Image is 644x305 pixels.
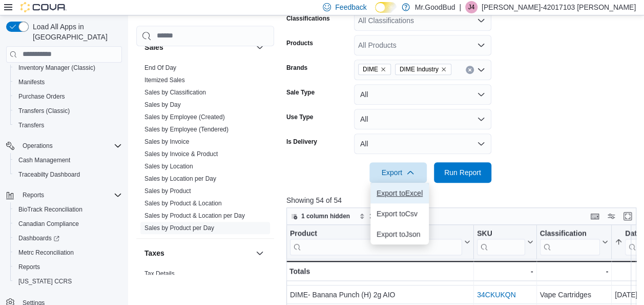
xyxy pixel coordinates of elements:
button: Remove DIME Industry from selection in this group [441,66,447,72]
span: Inventory Manager (Classic) [18,64,95,72]
div: Johnny-42017103 MItchell [465,1,477,13]
span: Operations [18,140,122,152]
span: Transfers [14,119,122,131]
div: Taxes [136,268,274,296]
button: Display options [605,210,617,222]
button: Transfers [10,118,126,132]
button: Operations [18,140,57,152]
span: [US_STATE] CCRS [18,277,72,285]
button: Manifests [10,75,126,89]
label: Use Type [286,113,313,121]
button: Canadian Compliance [10,217,126,231]
div: - [539,265,608,277]
button: Run Report [434,162,491,183]
span: Cash Management [14,154,122,166]
span: BioTrack Reconciliation [14,203,122,216]
a: Cash Management [14,154,74,166]
span: 1 column hidden [301,212,350,220]
label: Sale Type [286,88,315,97]
div: SKU URL [477,228,525,255]
span: Sales by Product per Day [144,224,214,232]
div: Vape Cartridges [539,270,608,282]
button: All [354,109,491,129]
div: Classification [539,228,600,255]
a: [US_STATE] CCRS [14,275,76,288]
a: Sales by Employee (Tendered) [144,126,228,133]
a: Itemized Sales [144,77,185,84]
a: Transfers (Classic) [14,105,74,117]
span: Sales by Location [144,162,193,170]
button: Reports [10,260,126,274]
span: Reports [14,261,122,273]
label: Is Delivery [286,138,317,146]
span: Cash Management [18,156,70,164]
button: Open list of options [477,66,485,74]
label: Brands [286,64,307,72]
span: Transfers (Classic) [14,105,122,117]
div: Product [290,228,462,238]
a: Sales by Day [144,101,181,108]
p: Showing 54 of 54 [286,195,640,205]
p: | [459,1,461,13]
button: Purchase Orders [10,89,126,104]
span: Sales by Product & Location [144,199,222,207]
a: 34CKUKQN [477,291,515,299]
a: Sales by Employee (Created) [144,113,225,121]
button: 1 field sorted [355,210,412,222]
span: Reports [18,263,40,271]
span: Operations [23,142,53,150]
a: Tax Details [144,270,175,277]
button: Open list of options [477,16,485,25]
a: Sales by Invoice [144,138,189,145]
span: DIME [363,64,378,74]
span: Sales by Day [144,101,181,109]
button: Product [290,228,470,255]
button: Export toExcel [370,183,429,203]
span: Manifests [18,78,45,86]
div: Product [290,228,462,255]
a: Inventory Manager (Classic) [14,62,99,74]
button: Open list of options [477,41,485,49]
span: Metrc Reconciliation [14,246,122,259]
h3: Sales [144,42,163,52]
img: Cova [20,2,67,12]
a: Purchase Orders [14,90,69,103]
button: Remove DIME from selection in this group [380,66,386,72]
span: Inventory Manager (Classic) [14,62,122,74]
a: Canadian Compliance [14,218,83,230]
span: Sales by Employee (Tendered) [144,125,228,134]
span: End Of Day [144,64,176,72]
button: 1 column hidden [287,210,354,222]
button: Reports [2,188,126,202]
button: All [354,134,491,154]
a: Manifests [14,76,49,88]
button: Export toCsv [370,203,429,224]
button: Taxes [254,247,266,259]
a: Sales by Invoice & Product [144,150,218,158]
button: Transfers (Classic) [10,104,126,118]
span: DIME Industry [395,64,451,75]
span: Sales by Product & Location per Day [144,212,245,220]
span: Purchase Orders [18,92,65,101]
div: DIME- Banana Punch (H) 2g AIO [290,289,470,301]
span: Washington CCRS [14,275,122,288]
span: Traceabilty Dashboard [14,168,122,181]
label: Products [286,39,313,47]
button: Taxes [144,248,252,258]
a: Sales by Product [144,187,191,195]
span: Export to Csv [377,209,423,218]
span: Run Report [444,167,481,178]
a: Sales by Location [144,163,193,170]
div: SKU [477,228,525,238]
div: Totals [289,265,470,277]
span: Load All Apps in [GEOGRAPHIC_DATA] [29,22,122,42]
a: End Of Day [144,64,176,71]
span: Manifests [14,76,122,88]
span: Export to Excel [377,189,423,197]
span: Sales by Employee (Created) [144,113,225,121]
a: Metrc Reconciliation [14,246,78,259]
span: Sales by Product [144,187,191,195]
span: Export [376,162,421,183]
div: Classification [539,228,600,238]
